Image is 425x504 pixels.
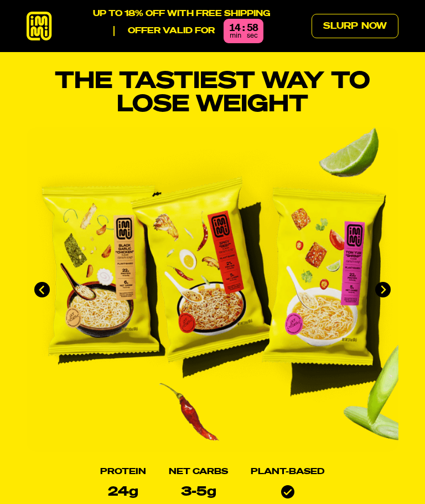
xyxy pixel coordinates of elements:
[312,14,398,38] a: Slurp Now
[100,467,146,476] h2: Protein
[229,23,240,33] div: 14
[34,282,50,297] button: Go to last slide
[27,70,398,116] h1: THE TASTIEST WAY TO LOSE WEIGHT
[113,26,215,36] p: Offer valid for
[230,32,241,39] span: min
[27,127,398,452] div: immi slideshow
[375,282,391,297] button: Next slide
[108,485,138,498] p: 24g
[247,23,258,33] div: 58
[181,485,216,498] p: 3-5g
[93,9,271,19] p: UP TO 18% OFF WITH FREE SHIPPING
[251,467,325,476] h2: Plant-based
[169,467,228,476] h2: Net Carbs
[242,23,245,33] div: :
[247,32,258,39] span: sec
[27,127,398,452] li: 1 of 4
